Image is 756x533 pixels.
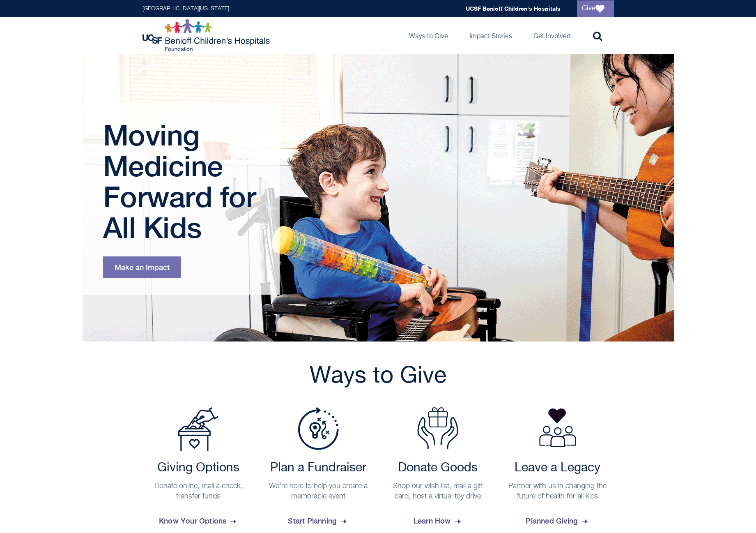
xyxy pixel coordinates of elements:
a: Donate Goods Donate Goods Shop our wish list, mail a gift card, host a virtual toy drive Learn How [382,407,494,532]
a: Plan a Fundraiser Plan a Fundraiser We're here to help you create a memorable event Start Planning [262,407,375,532]
p: Partner with us in changing the future of health for all kids [506,481,610,502]
a: Payment Options Giving Options Donate online, mail a check, transfer funds Know Your Options [142,407,255,532]
span: Learn How [414,510,462,532]
img: Plan a Fundraiser [298,407,339,450]
span: Start Planning [288,510,348,532]
span: Planned Giving [526,510,589,532]
a: Get Involved [527,17,577,54]
h2: Leave a Legacy [506,461,610,475]
img: Payment Options [178,407,219,451]
p: Donate online, mail a check, transfer funds [147,481,251,502]
h2: Plan a Fundraiser [266,461,370,475]
img: Logo for UCSF Benioff Children's Hospitals Foundation [142,19,272,52]
h1: Moving Medicine Forward for All Kids [103,120,261,243]
a: Ways to Give [402,17,455,54]
span: Know Your Options [159,510,238,532]
a: Impact Stories [463,17,519,54]
a: [GEOGRAPHIC_DATA][US_STATE] [142,6,229,12]
img: Donate Goods [417,407,458,449]
a: Leave a Legacy Partner with us in changing the future of health for all kids Planned Giving [501,407,614,532]
h2: Giving Options [147,461,251,475]
p: We're here to help you create a memorable event [266,481,370,502]
h2: Donate Goods [386,461,490,475]
h2: Ways to Give [142,362,614,391]
p: Shop our wish list, mail a gift card, host a virtual toy drive [386,481,490,502]
a: Give [577,0,614,17]
a: Make an Impact [103,256,181,278]
a: UCSF Benioff Children's Hospitals [466,5,561,12]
